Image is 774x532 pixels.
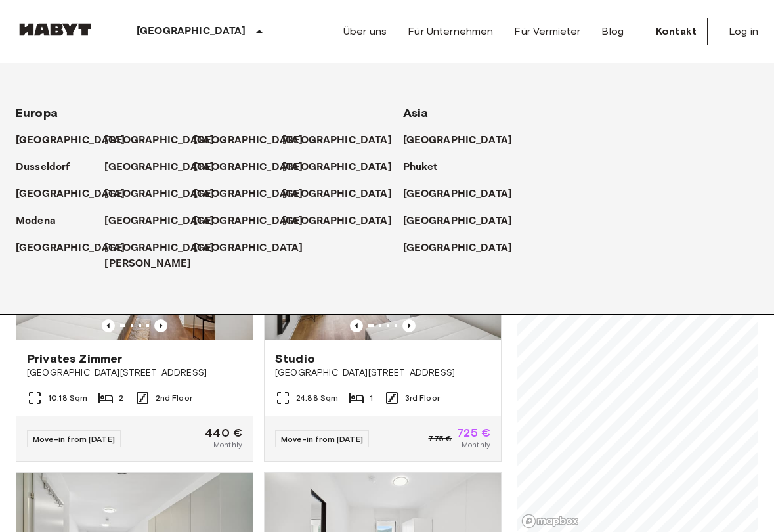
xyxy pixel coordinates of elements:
[729,24,758,39] a: Log in
[194,187,316,202] a: [GEOGRAPHIC_DATA]
[194,187,303,202] p: [GEOGRAPHIC_DATA]
[104,240,214,272] p: [GEOGRAPHIC_DATA][PERSON_NAME]
[48,392,87,404] span: 10.18 Sqm
[402,319,416,332] button: Previous image
[16,213,69,229] a: Modena
[194,133,303,148] p: [GEOGRAPHIC_DATA]
[16,160,83,175] a: Dusseldorf
[282,187,392,202] p: [GEOGRAPHIC_DATA]
[137,24,246,39] p: [GEOGRAPHIC_DATA]
[645,18,708,45] a: Kontakt
[194,160,303,175] p: [GEOGRAPHIC_DATA]
[16,240,125,256] p: [GEOGRAPHIC_DATA]
[33,434,115,444] span: Move-in from [DATE]
[264,182,502,462] a: Marketing picture of unit AT-21-001-055-01Previous imagePrevious imageStudio[GEOGRAPHIC_DATA][STR...
[194,213,316,229] a: [GEOGRAPHIC_DATA]
[154,319,167,332] button: Previous image
[194,133,316,148] a: [GEOGRAPHIC_DATA]
[408,24,493,39] a: Für Unternehmen
[457,427,490,439] span: 725 €
[16,106,58,120] span: Europa
[403,213,526,229] a: [GEOGRAPHIC_DATA]
[205,427,242,439] span: 440 €
[119,392,123,404] span: 2
[514,24,580,39] a: Für Vermieter
[282,160,405,175] a: [GEOGRAPHIC_DATA]
[16,240,139,256] a: [GEOGRAPHIC_DATA]
[104,213,227,229] a: [GEOGRAPHIC_DATA]
[281,434,363,444] span: Move-in from [DATE]
[370,392,373,404] span: 1
[156,392,192,404] span: 2nd Floor
[343,24,387,39] a: Über uns
[194,240,316,256] a: [GEOGRAPHIC_DATA]
[275,366,490,380] span: [GEOGRAPHIC_DATA][STREET_ADDRESS]
[102,319,115,332] button: Previous image
[405,392,440,404] span: 3rd Floor
[104,240,227,272] a: [GEOGRAPHIC_DATA][PERSON_NAME]
[104,213,214,229] p: [GEOGRAPHIC_DATA]
[282,160,392,175] p: [GEOGRAPHIC_DATA]
[16,182,253,462] a: Marketing picture of unit AT-21-001-023-01Previous imagePrevious imagePrivates Zimmer[GEOGRAPHIC_...
[403,133,526,148] a: [GEOGRAPHIC_DATA]
[16,160,70,175] p: Dusseldorf
[104,133,214,148] p: [GEOGRAPHIC_DATA]
[282,133,392,148] p: [GEOGRAPHIC_DATA]
[403,133,513,148] p: [GEOGRAPHIC_DATA]
[27,366,242,380] span: [GEOGRAPHIC_DATA][STREET_ADDRESS]
[16,187,139,202] a: [GEOGRAPHIC_DATA]
[428,433,452,445] span: 775 €
[462,439,490,451] span: Monthly
[194,213,303,229] p: [GEOGRAPHIC_DATA]
[403,106,429,120] span: Asia
[16,213,56,229] p: Modena
[403,213,513,229] p: [GEOGRAPHIC_DATA]
[194,160,316,175] a: [GEOGRAPHIC_DATA]
[350,319,363,332] button: Previous image
[282,213,392,229] p: [GEOGRAPHIC_DATA]
[16,23,95,36] img: Habyt
[403,187,526,202] a: [GEOGRAPHIC_DATA]
[16,133,125,148] p: [GEOGRAPHIC_DATA]
[16,133,139,148] a: [GEOGRAPHIC_DATA]
[601,24,624,39] a: Blog
[403,240,513,256] p: [GEOGRAPHIC_DATA]
[27,351,122,366] span: Privates Zimmer
[282,187,405,202] a: [GEOGRAPHIC_DATA]
[194,240,303,256] p: [GEOGRAPHIC_DATA]
[104,160,227,175] a: [GEOGRAPHIC_DATA]
[403,240,526,256] a: [GEOGRAPHIC_DATA]
[104,187,214,202] p: [GEOGRAPHIC_DATA]
[104,160,214,175] p: [GEOGRAPHIC_DATA]
[403,160,438,175] p: Phuket
[104,133,227,148] a: [GEOGRAPHIC_DATA]
[213,439,242,451] span: Monthly
[296,392,338,404] span: 24.88 Sqm
[403,187,513,202] p: [GEOGRAPHIC_DATA]
[275,351,315,366] span: Studio
[282,133,405,148] a: [GEOGRAPHIC_DATA]
[282,213,405,229] a: [GEOGRAPHIC_DATA]
[403,160,451,175] a: Phuket
[104,187,227,202] a: [GEOGRAPHIC_DATA]
[521,514,579,529] a: Mapbox logo
[16,187,125,202] p: [GEOGRAPHIC_DATA]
